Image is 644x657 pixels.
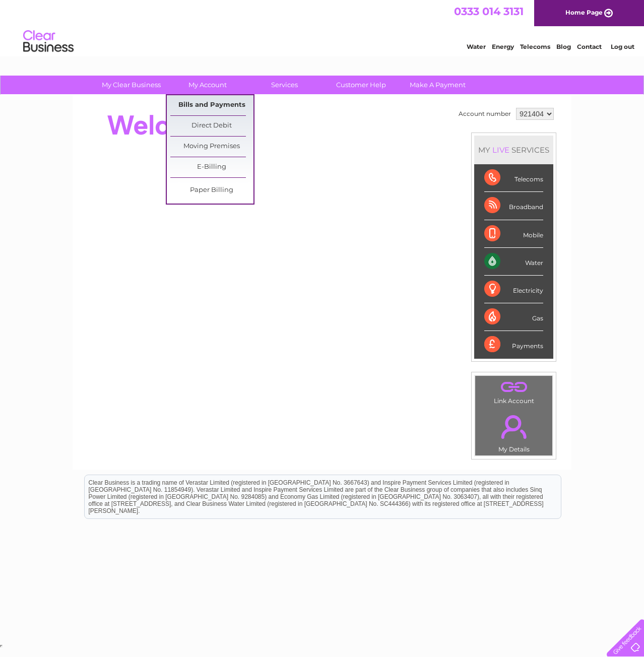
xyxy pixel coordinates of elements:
td: My Details [475,407,553,456]
div: Payments [484,331,543,358]
a: Direct Debit [170,116,253,136]
a: Moving Premises [170,137,253,157]
td: Account number [456,105,513,122]
a: Log out [611,43,634,50]
div: Broadband [484,192,543,220]
div: Telecoms [484,164,543,192]
div: Electricity [484,276,543,303]
a: Telecoms [520,43,550,50]
img: logo.png [23,26,74,57]
a: My Clear Business [90,76,173,94]
a: Energy [492,43,514,50]
a: Make A Payment [396,76,479,94]
a: Blog [556,43,571,50]
a: Paper Billing [170,180,253,201]
div: Mobile [484,220,543,248]
a: My Account [166,76,249,94]
div: Clear Business is a trading name of Verastar Limited (registered in [GEOGRAPHIC_DATA] No. 3667643... [85,6,561,49]
a: Water [467,43,486,50]
a: . [478,409,550,444]
div: Water [484,248,543,276]
a: Services [243,76,326,94]
a: 0333 014 3131 [454,5,524,18]
a: E-Billing [170,157,253,177]
a: . [478,378,550,396]
div: Gas [484,303,543,331]
a: Contact [577,43,602,50]
div: MY SERVICES [474,136,553,164]
a: Bills and Payments [170,95,253,115]
a: Customer Help [319,76,403,94]
td: Link Account [475,375,553,407]
div: LIVE [490,145,511,155]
